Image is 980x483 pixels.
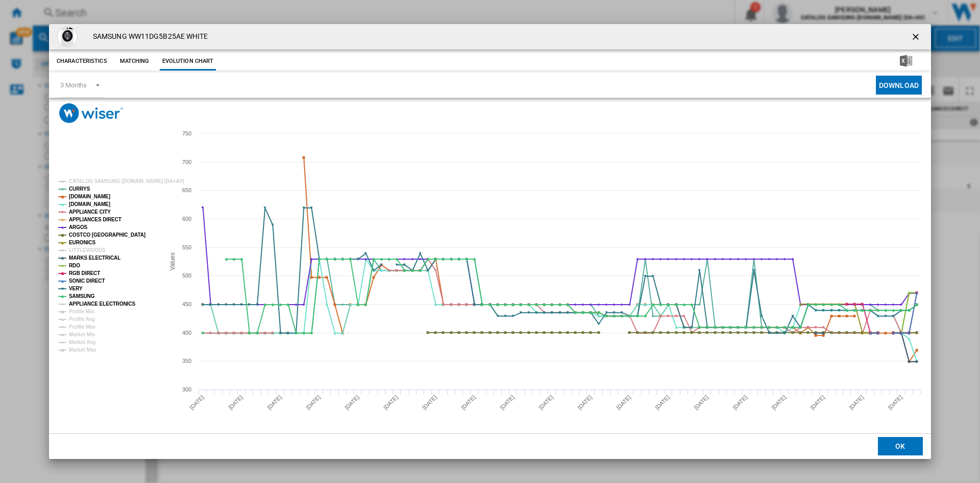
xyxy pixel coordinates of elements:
[169,252,176,270] tspan: Values
[69,347,96,353] tspan: Market Max
[182,386,191,393] tspan: 300
[69,201,110,207] tspan: [DOMAIN_NAME]
[69,293,95,299] tspan: SAMSUNG
[69,301,136,307] tspan: APPLIANCE ELECTRONICS
[69,240,95,245] tspan: EURONICS
[884,52,928,71] button: Download in Excel
[182,272,191,279] tspan: 500
[160,52,216,71] button: Evolution chart
[537,394,554,411] tspan: [DATE]
[54,52,110,71] button: Characteristics
[878,437,923,455] button: OK
[876,76,922,95] button: Download
[69,209,111,215] tspan: APPLIANCE CITY
[69,247,106,253] tspan: LITTLEWOODS
[69,286,83,291] tspan: VERY
[182,187,191,193] tspan: 650
[57,27,78,47] img: 10263818
[460,394,477,411] tspan: [DATE]
[305,394,322,411] tspan: [DATE]
[654,394,671,411] tspan: [DATE]
[344,394,360,411] tspan: [DATE]
[69,178,184,184] tspan: CATALOG SAMSUNG [DOMAIN_NAME] (DA+AV)
[382,394,399,411] tspan: [DATE]
[182,130,191,136] tspan: 750
[69,278,105,284] tspan: SONIC DIRECT
[69,339,95,345] tspan: Market Avg
[69,270,100,276] tspan: RGB DIRECT
[69,224,88,230] tspan: ARGOS
[69,263,80,268] tspan: RDO
[615,394,632,411] tspan: [DATE]
[60,81,87,89] div: 3 Months
[576,394,593,411] tspan: [DATE]
[499,394,516,411] tspan: [DATE]
[770,394,787,411] tspan: [DATE]
[112,52,157,71] button: Matching
[182,358,191,364] tspan: 350
[266,394,283,411] tspan: [DATE]
[182,330,191,336] tspan: 400
[88,32,208,42] h4: SAMSUNG WW11DG5B25AE WHITE
[49,24,931,459] md-dialog: Product popup
[182,301,191,307] tspan: 450
[421,394,438,411] tspan: [DATE]
[887,394,903,411] tspan: [DATE]
[69,332,95,337] tspan: Market Min
[182,216,191,222] tspan: 600
[900,55,912,67] img: excel-24x24.png
[59,103,123,123] img: logo_wiser_300x94.png
[69,186,90,192] tspan: CURRYS
[182,159,191,165] tspan: 700
[69,217,121,222] tspan: APPLIANCES DIRECT
[188,394,205,411] tspan: [DATE]
[69,232,145,238] tspan: COSTCO [GEOGRAPHIC_DATA]
[848,394,865,411] tspan: [DATE]
[69,255,120,261] tspan: MARKS ELECTRICAL
[69,324,96,330] tspan: Profile Max
[69,194,110,199] tspan: [DOMAIN_NAME]
[911,32,923,44] ng-md-icon: getI18NText('BUTTONS.CLOSE_DIALOG')
[693,394,709,411] tspan: [DATE]
[69,309,94,314] tspan: Profile Min
[69,316,95,322] tspan: Profile Avg
[906,27,927,47] button: getI18NText('BUTTONS.CLOSE_DIALOG')
[809,394,826,411] tspan: [DATE]
[182,244,191,250] tspan: 550
[731,394,748,411] tspan: [DATE]
[227,394,244,411] tspan: [DATE]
